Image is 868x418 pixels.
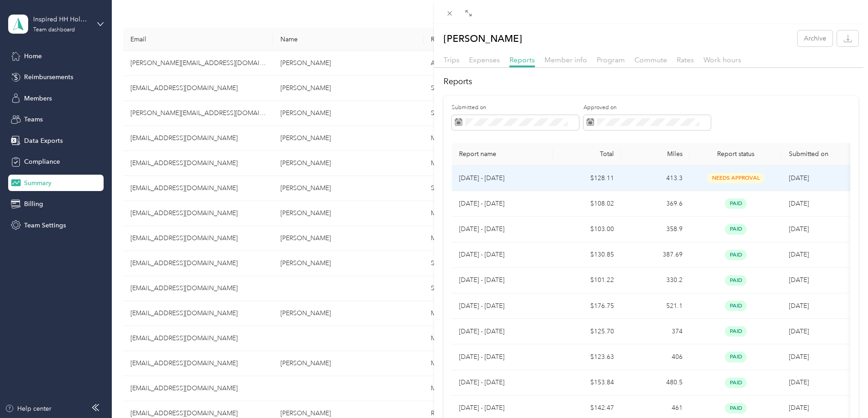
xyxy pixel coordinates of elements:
[725,301,747,311] span: paid
[621,191,690,217] td: 369.6
[452,104,579,112] label: Submitted on
[697,150,774,158] span: Report status
[621,344,690,370] td: 406
[553,344,621,370] td: $123.63
[817,367,868,418] iframe: Everlance-gr Chat Button Frame
[459,224,545,234] p: [DATE] - [DATE]
[725,250,747,260] span: paid
[621,370,690,396] td: 480.5
[452,143,553,166] th: Report name
[634,55,667,64] span: Commute
[469,55,500,64] span: Expenses
[789,225,809,233] span: [DATE]
[553,191,621,217] td: $108.02
[560,150,614,158] div: Total
[703,55,741,64] span: Work hours
[509,55,535,64] span: Reports
[553,370,621,396] td: $153.84
[789,378,809,386] span: [DATE]
[459,327,545,337] p: [DATE] - [DATE]
[789,200,809,207] span: [DATE]
[584,104,711,112] label: Approved on
[621,319,690,344] td: 374
[677,55,694,64] span: Rates
[629,150,683,158] div: Miles
[725,378,747,388] span: paid
[789,353,809,361] span: [DATE]
[621,242,690,268] td: 387.69
[459,352,545,362] p: [DATE] - [DATE]
[725,198,747,209] span: paid
[597,55,625,64] span: Program
[444,76,858,88] h2: Reports
[459,199,545,209] p: [DATE] - [DATE]
[725,224,747,234] span: paid
[725,275,747,286] span: paid
[553,166,621,191] td: $128.11
[725,352,747,362] span: paid
[621,268,690,293] td: 330.2
[789,276,809,284] span: [DATE]
[782,143,850,166] th: Submitted on
[459,378,545,388] p: [DATE] - [DATE]
[798,30,833,46] button: Archive
[553,242,621,268] td: $130.85
[459,173,545,183] p: [DATE] - [DATE]
[444,30,522,46] p: [PERSON_NAME]
[544,55,587,64] span: Member info
[553,319,621,344] td: $125.70
[725,403,747,413] span: paid
[459,301,545,311] p: [DATE] - [DATE]
[444,55,459,64] span: Trips
[459,403,545,413] p: [DATE] - [DATE]
[789,302,809,310] span: [DATE]
[621,293,690,319] td: 521.1
[621,217,690,242] td: 358.9
[789,251,809,258] span: [DATE]
[553,293,621,319] td: $176.75
[459,250,545,260] p: [DATE] - [DATE]
[789,327,809,335] span: [DATE]
[553,268,621,293] td: $101.22
[725,326,747,337] span: paid
[459,275,545,285] p: [DATE] - [DATE]
[789,404,809,412] span: [DATE]
[621,166,690,191] td: 413.3
[553,217,621,242] td: $103.00
[707,173,764,183] span: needs approval
[789,174,809,182] span: [DATE]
